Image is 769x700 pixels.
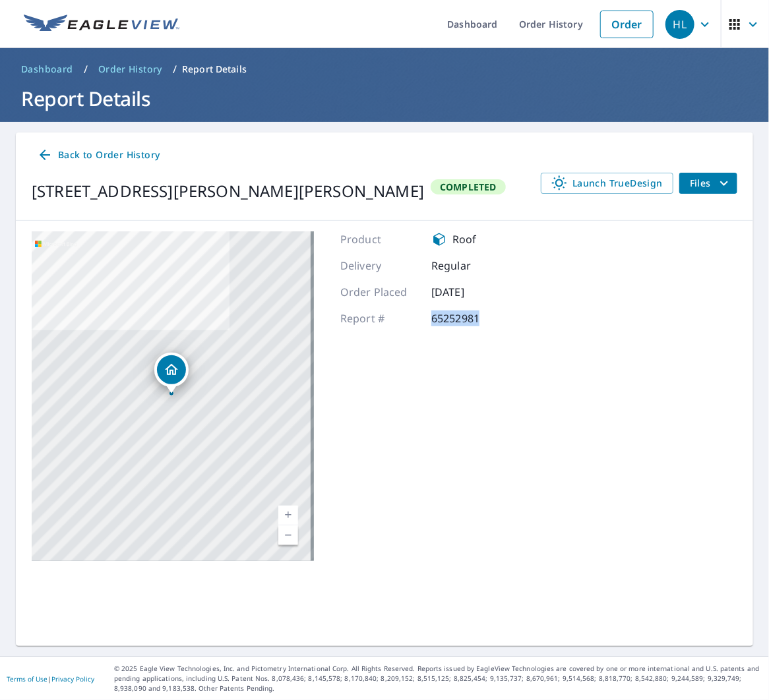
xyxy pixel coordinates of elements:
a: Order [600,11,654,38]
a: Current Level 17, Zoom In [278,506,298,525]
h1: Report Details [16,85,753,112]
a: Dashboard [16,59,78,80]
span: Files [690,175,732,191]
img: EV Logo [24,15,179,34]
li: / [84,61,88,77]
p: Product [340,231,419,247]
p: © 2025 Eagle View Technologies, Inc. and Pictometry International Corp. All Rights Reserved. Repo... [114,664,762,693]
a: Launch TrueDesign [541,173,673,194]
span: Launch TrueDesign [551,175,663,191]
span: Dashboard [21,63,73,76]
p: Regular [431,258,510,274]
a: Order History [93,59,168,80]
div: HL [665,10,694,39]
p: [DATE] [431,284,510,300]
div: Roof [431,231,510,247]
span: Order History [98,63,162,76]
p: Order Placed [340,284,419,300]
a: Terms of Use [7,674,47,684]
div: [STREET_ADDRESS][PERSON_NAME][PERSON_NAME] [32,179,424,203]
a: Back to Order History [32,143,165,167]
a: Current Level 17, Zoom Out [278,525,298,545]
button: filesDropdownBtn-65252981 [679,173,737,194]
p: Report # [340,310,419,326]
p: Delivery [340,258,419,274]
a: Privacy Policy [51,674,94,684]
nav: breadcrumb [16,59,753,80]
p: 65252981 [431,310,510,326]
span: Completed [432,181,505,193]
li: / [173,61,177,77]
p: Report Details [182,63,247,76]
span: Back to Order History [37,147,160,163]
div: Dropped pin, building 1, Residential property, 4033 W Lawther Dr Dallas, TX 75214 [154,353,189,394]
p: | [7,675,94,683]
